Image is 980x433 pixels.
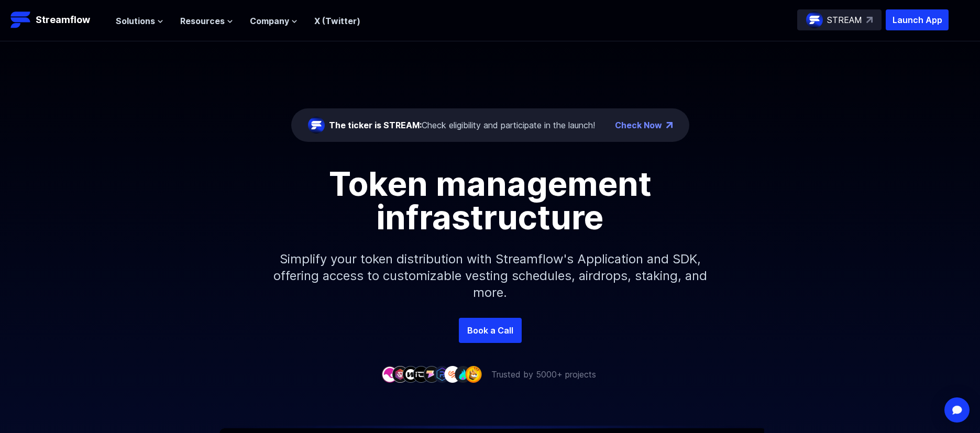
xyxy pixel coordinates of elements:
button: Solutions [116,15,163,27]
img: streamflow-logo-circle.png [308,117,325,134]
a: Streamflow [10,9,105,30]
img: company-8 [455,366,471,382]
img: Streamflow Logo [10,9,31,30]
p: Streamflow [36,13,90,27]
img: top-right-arrow.png [666,122,673,128]
span: The ticker is STREAM: [329,120,422,130]
img: company-4 [413,366,430,382]
img: company-2 [392,366,409,382]
p: Trusted by 5000+ projects [491,368,596,381]
p: Simplify your token distribution with Streamflow's Application and SDK, offering access to custom... [265,234,715,318]
span: Solutions [116,15,155,27]
span: Resources [180,15,225,27]
div: Open Intercom Messenger [944,397,970,423]
p: STREAM [827,14,862,26]
h1: Token management infrastructure [255,167,726,234]
div: Check eligibility and participate in the launch! [329,119,595,131]
img: top-right-arrow.svg [866,17,873,23]
img: company-3 [402,366,419,382]
button: Launch App [886,9,949,30]
a: X (Twitter) [314,16,360,26]
img: streamflow-logo-circle.png [806,12,823,28]
a: Check Now [615,119,662,131]
a: Book a Call [459,318,522,343]
img: company-9 [465,366,482,382]
a: STREAM [797,9,882,30]
img: company-1 [381,366,398,382]
span: Company [250,15,289,27]
img: company-7 [444,366,461,382]
img: company-6 [434,366,450,382]
img: company-5 [423,366,440,382]
button: Company [250,15,298,27]
button: Resources [180,15,233,27]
